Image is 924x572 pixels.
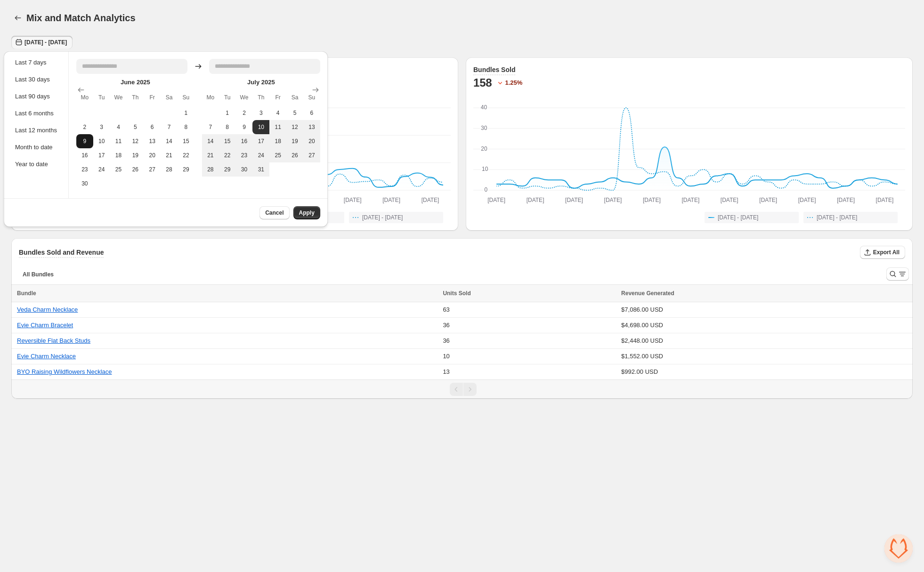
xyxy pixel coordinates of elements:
button: Start of range Wednesday July 10 2025 [252,120,269,134]
span: Revenue Generated [621,289,674,298]
text: 40 [481,104,487,111]
text: [DATE] [487,197,505,203]
div: Export All [860,246,905,260]
button: Wednesday July 17 2025 [252,134,269,148]
button: Tuesday June 4 2025 [110,120,127,134]
button: Export All [860,246,905,259]
text: [DATE] [344,197,362,203]
text: [DATE] [837,197,855,203]
nav: Pagination [11,379,913,399]
button: Sunday June 2 2025 [76,120,93,134]
th: Thursday [127,89,144,106]
button: Sunday June 23 2025 [76,162,93,177]
th: Tuesday [93,89,110,106]
a: Open chat [884,534,913,563]
button: Sunday June 16 2025 [76,148,93,162]
button: Monday June 10 2025 [93,134,110,148]
span: [DATE] - [DATE] [24,39,67,46]
span: [DATE] - [DATE] [718,214,758,221]
button: Show previous month, May 2025 [74,83,88,97]
span: Cancel [265,209,284,217]
button: Apply [293,206,320,219]
button: Monday June 17 2025 [93,148,110,162]
span: Export All [873,249,900,256]
button: Wednesday July 24 2025 [252,148,269,162]
span: $7,086.00 USD [621,306,663,313]
button: Tuesday July 9 2025 [236,120,253,134]
h2: 1.25 % [505,78,522,88]
button: Saturday June 1 2025 [178,106,195,120]
button: Friday July 5 2025 [286,106,303,120]
text: 30 [481,125,487,131]
span: [DATE] - [DATE] [362,214,403,221]
button: Wednesday June 26 2025 [127,162,144,177]
text: [DATE] [382,197,400,203]
button: Wednesday June 19 2025 [127,148,144,162]
button: Reversible Flat Back Studs [17,337,90,344]
text: [DATE] [876,197,894,203]
button: Tuesday July 2 2025 [236,106,253,120]
button: Cancel [259,206,289,219]
button: Saturday June 15 2025 [178,134,195,148]
text: 0 [485,186,488,193]
button: Wednesday July 3 2025 [252,106,269,120]
button: Wednesday June 5 2025 [127,120,144,134]
button: Sunday July 14 2025 [202,134,219,148]
button: Friday July 19 2025 [286,134,303,148]
button: Thursday June 27 2025 [144,162,161,177]
span: 10 [443,353,449,360]
span: All Bundles [23,271,54,278]
button: Saturday June 29 2025 [178,162,195,177]
button: Sunday July 7 2025 [202,120,219,134]
text: 10 [482,166,488,172]
text: [DATE] [721,197,738,203]
div: Last 30 days [15,75,57,84]
th: Friday [269,89,286,106]
h2: 158 [473,75,492,90]
button: Tuesday June 25 2025 [110,162,127,177]
button: Sunday July 28 2025 [202,162,219,177]
button: Units Sold [443,289,480,298]
th: Wednesday [236,89,253,106]
span: $4,698.00 USD [621,322,663,329]
button: Tuesday July 23 2025 [236,148,253,162]
span: 63 [443,306,449,313]
button: Tuesday July 30 2025 [236,162,253,177]
button: Monday July 1 2025 [219,106,236,120]
text: [DATE] [421,197,439,203]
button: Tuesday June 11 2025 [110,134,127,148]
button: Monday July 8 2025 [219,120,236,134]
button: Sunday July 21 2025 [202,148,219,162]
button: Friday June 7 2025 [161,120,178,134]
text: [DATE] [798,197,816,203]
div: Last 6 months [15,109,57,118]
span: $2,448.00 USD [621,337,663,344]
button: Monday July 15 2025 [219,134,236,148]
div: Bundle [17,289,437,298]
caption: June 2025 [76,78,195,89]
button: Wednesday July 31 2025 [252,162,269,177]
span: [DATE] - [DATE] [817,214,857,221]
div: Last 12 months [15,126,57,135]
button: Sunday June 30 2025 [76,177,93,191]
button: Thursday July 4 2025 [269,106,286,120]
button: Sunday June 9 2025 [76,134,93,148]
text: [DATE] [643,197,661,203]
caption: July 2025 [202,78,320,89]
button: Friday June 14 2025 [161,134,178,148]
button: Thursday June 13 2025 [144,134,161,148]
button: Saturday July 13 2025 [303,120,320,134]
button: Monday June 3 2025 [93,120,110,134]
button: Saturday July 6 2025 [303,106,320,120]
th: Sunday [178,89,195,106]
button: Thursday June 20 2025 [144,148,161,162]
button: Wednesday June 12 2025 [127,134,144,148]
text: [DATE] [759,197,777,203]
button: Tuesday June 18 2025 [110,148,127,162]
button: Show next month, August 2025 [309,83,322,97]
th: Sunday [303,89,320,106]
div: Year to date [15,160,57,169]
button: [DATE] - [DATE] [349,212,443,223]
div: Month to date [15,143,57,152]
h1: Mix and Match Analytics [26,12,136,24]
